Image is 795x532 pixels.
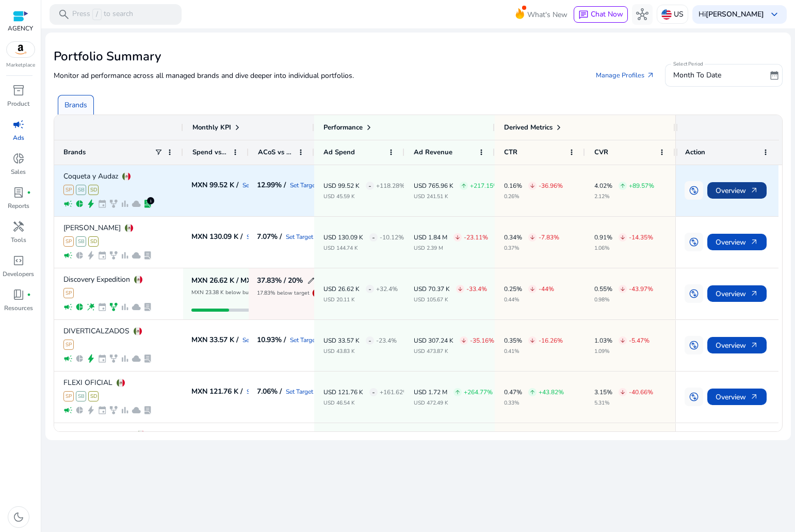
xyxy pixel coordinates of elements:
span: Ad Revenue [414,148,452,157]
p: 0.16% [504,183,522,189]
p: USD 472.49 K [414,400,493,406]
p: 2.12% [594,194,654,199]
h5: MXN 130.09 K / [191,233,242,240]
span: arrow_downward [455,234,461,240]
p: USD 99.52 K [323,183,360,189]
p: USD 1.84 M [414,234,447,240]
span: - [372,382,375,403]
p: [PERSON_NAME] [63,224,121,232]
p: USD 144.74 K [323,246,404,251]
span: event [98,251,107,260]
p: USD 241.51 K [414,194,499,199]
span: ACoS vs Target [258,148,294,157]
a: Set Target [286,234,313,240]
span: arrow_downward [461,337,467,344]
span: SP [63,185,74,195]
span: arrow_outward [750,186,758,195]
span: SD [88,185,99,195]
p: Resources [4,303,33,313]
span: arrow_outward [750,393,758,401]
span: arrow_outward [646,71,655,79]
span: Chat Now [591,9,623,19]
h5: 10.93% / [257,336,286,344]
span: pie_chart [75,302,84,312]
h5: 37.83% / 20% [257,277,303,284]
span: fiber_manual_record [27,293,31,297]
span: CTR [504,148,517,157]
a: Set Budget [242,337,273,343]
h2: Portfolio Summary [54,49,783,64]
p: -14.35% [629,234,653,240]
p: +264.77% [464,389,493,395]
span: handyman [12,220,25,233]
span: event [98,302,107,312]
span: bolt [86,251,95,260]
p: Sales [11,167,26,176]
span: arrow_upward [461,183,467,189]
h5: MXN 33.57 K / [191,336,238,344]
span: Overview [716,283,758,304]
p: 0.55% [594,286,612,292]
p: USD 765.96 K [414,183,453,189]
button: Overviewarrow_outward [707,389,767,405]
img: mx.svg [122,172,131,181]
span: bolt [86,406,95,415]
h5: 7.07% / [257,233,282,240]
button: swap_vertical_circle [685,284,703,303]
button: swap_vertical_circle [685,336,703,354]
p: Product [7,99,29,108]
b: [PERSON_NAME] [706,9,764,19]
p: -7.83% [539,234,559,240]
p: USD 70.37 K [414,286,450,292]
button: swap_vertical_circle [685,233,703,251]
button: chatChat Now [574,6,628,23]
p: Marketplace [6,61,35,69]
p: 5.31% [594,400,653,406]
p: USD 45.59 K [323,194,405,199]
p: 3.15% [594,389,612,395]
span: bar_chart [120,406,129,415]
p: 0.25% [504,286,522,292]
p: -23.11% [464,234,488,240]
p: USD 26.62 K [323,286,360,292]
span: cloud [132,406,141,415]
span: date_range [769,70,780,80]
a: Set Target [290,337,317,343]
span: bar_chart [120,199,129,208]
p: Brands [64,100,87,110]
span: pie_chart [75,354,84,363]
p: Hi [699,11,764,18]
span: Overview [716,180,758,201]
span: arrow_upward [620,183,626,189]
span: family_history [109,302,118,312]
span: SB [76,391,86,401]
mat-label: Select Period [673,60,703,68]
p: 0.34% [504,234,522,240]
p: -44% [539,286,554,292]
span: arrow_downward [457,286,463,292]
p: 0.33% [504,400,564,406]
button: hub [632,4,653,25]
span: arrow_outward [750,289,758,298]
p: -36.96% [539,183,563,189]
span: SD [88,391,99,401]
span: Monthly KPI [192,123,231,132]
span: swap_vertical_circle [689,237,699,247]
a: Set Budget [247,234,277,240]
span: chat [578,10,589,20]
p: -10.12% [380,234,404,240]
span: family_history [109,251,118,260]
span: pie_chart [75,251,84,260]
span: cloud [132,354,141,363]
p: -23.4% [376,337,397,344]
p: -33.4% [466,286,487,292]
span: lab_profile [12,186,25,199]
span: Derived Metrics [504,123,553,132]
span: arrow_downward [620,337,626,344]
span: family_history [109,354,118,363]
span: arrow_upward [529,389,536,395]
span: swap_vertical_circle [689,185,699,196]
p: -40.66% [629,389,653,395]
span: swap_vertical_circle [689,340,699,350]
span: SP [63,340,74,350]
